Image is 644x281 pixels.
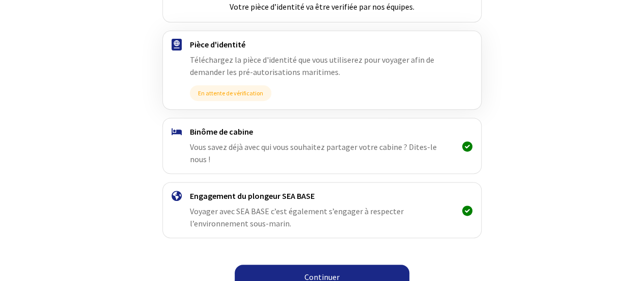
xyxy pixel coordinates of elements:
[190,191,454,201] h4: Engagement du plongeur SEA BASE
[190,55,434,77] span: Téléchargez la pièce d'identité que vous utiliserez pour voyager afin de demander les pré-autoris...
[172,191,182,201] img: engagement.svg
[190,206,404,228] span: Voyager avec SEA BASE c’est également s’engager à respecter l’environnement sous-marin.
[172,1,472,13] p: Votre pièce d’identité va être verifiée par nos équipes.
[190,142,437,164] span: Vous savez déjà avec qui vous souhaitez partager votre cabine ? Dites-le nous !
[172,128,182,135] img: binome.svg
[172,39,182,50] img: passport.svg
[190,39,454,49] h4: Pièce d'identité
[190,126,454,137] h4: Binôme de cabine
[190,85,271,101] span: En attente de vérification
